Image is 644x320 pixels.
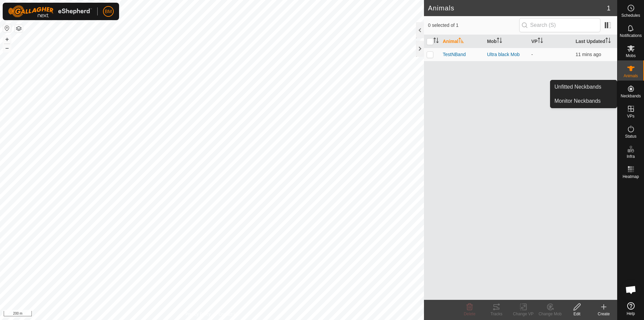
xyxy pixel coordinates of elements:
[443,51,466,58] span: TestNBand
[550,94,617,108] a: Monitor Neckbands
[428,4,607,12] h2: Animals
[550,80,617,94] a: Unfitted Neckbands
[459,39,464,44] p-sorticon: Activate to sort
[621,94,641,98] span: Neckbands
[607,3,610,13] span: 1
[620,34,642,38] span: Notifications
[185,311,211,317] a: Privacy Policy
[538,39,543,44] p-sorticon: Activate to sort
[554,83,601,91] span: Unfitted Neckbands
[590,311,617,317] div: Create
[8,5,92,17] img: Gallagher Logo
[464,312,476,316] span: Delete
[433,39,439,44] p-sorticon: Activate to sort
[605,39,611,44] p-sorticon: Activate to sort
[484,35,529,48] th: Mob
[483,311,510,317] div: Tracks
[576,52,601,57] span: 11 Sept 2025, 2:02 pm
[625,134,636,138] span: Status
[627,114,634,118] span: VPs
[3,44,11,52] button: –
[3,35,11,43] button: +
[15,25,23,33] button: Map Layers
[428,22,519,29] span: 0 selected of 1
[519,18,600,32] input: Search (S)
[563,311,590,317] div: Edit
[529,35,573,48] th: VP
[626,54,636,58] span: Mobs
[618,300,644,318] a: Help
[219,311,238,317] a: Contact Us
[440,35,484,48] th: Animal
[537,311,563,317] div: Change Mob
[487,51,526,58] div: Ultra black Mob
[105,8,112,15] span: BM
[497,39,502,44] p-sorticon: Activate to sort
[510,311,537,317] div: Change VP
[623,175,639,179] span: Heatmap
[627,154,635,158] span: Infra
[554,97,601,105] span: Monitor Neckbands
[624,74,638,78] span: Animals
[627,312,635,316] span: Help
[621,13,640,17] span: Schedules
[3,24,11,32] button: Reset Map
[621,280,641,300] div: Open chat
[573,35,617,48] th: Last Updated
[531,52,533,57] app-display-virtual-paddock-transition: -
